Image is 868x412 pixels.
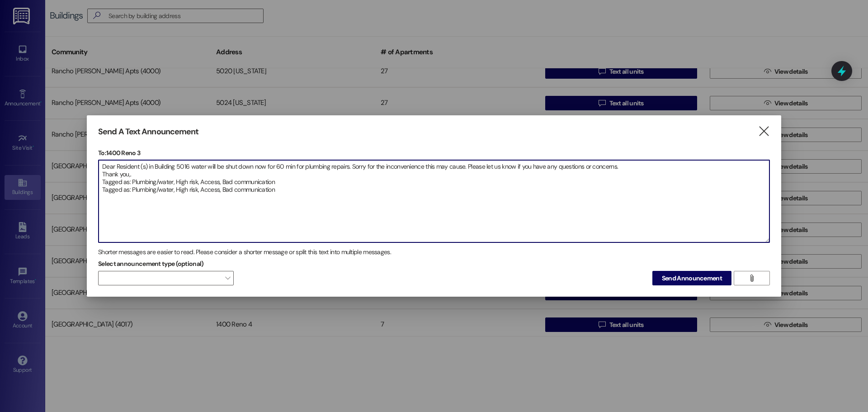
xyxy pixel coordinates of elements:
i:  [748,275,755,282]
i:  [758,127,770,136]
button: Send Announcement [652,271,731,285]
div: Shorter messages are easier to read. Please consider a shorter message or split this text into mu... [98,247,770,257]
div: Dear Resident (s) in Building 5016 water will be shut down now for 60 min for plumbing repairs. S... [98,160,770,243]
span: Send Announcement [662,274,722,283]
p: To: 1400 Reno 3 [98,148,770,157]
textarea: Dear Resident (s) in Building 5016 water will be shut down now for 60 min for plumbing repairs. S... [99,160,769,242]
h3: Send A Text Announcement [98,127,198,137]
label: Select announcement type (optional) [98,257,204,271]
